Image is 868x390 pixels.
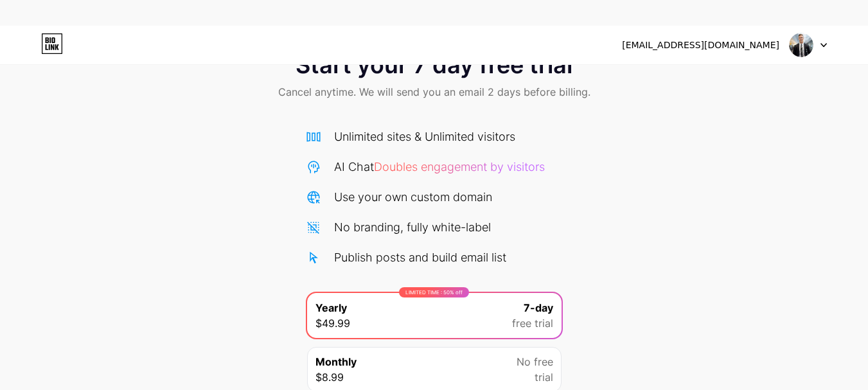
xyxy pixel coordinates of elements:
div: Use your own custom domain [334,188,492,206]
span: Monthly [315,354,357,369]
div: AI Chat [334,158,545,175]
img: danieljack [789,33,813,57]
span: Start your 7 day free trial [296,52,572,78]
div: LIMITED TIME : 50% off [399,287,469,297]
div: Publish posts and build email list [334,249,506,266]
span: Doubles engagement by visitors [374,160,545,173]
span: Cancel anytime. We will send you an email 2 days before billing. [278,84,590,100]
span: trial [535,369,553,385]
span: No free [517,354,553,369]
span: $8.99 [315,369,344,385]
span: $49.99 [315,315,350,331]
div: No branding, fully white-label [334,218,491,236]
div: [EMAIL_ADDRESS][DOMAIN_NAME] [622,39,779,52]
span: Yearly [315,300,347,315]
span: 7-day [524,300,553,315]
div: Unlimited sites & Unlimited visitors [334,128,515,145]
span: free trial [512,315,553,331]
